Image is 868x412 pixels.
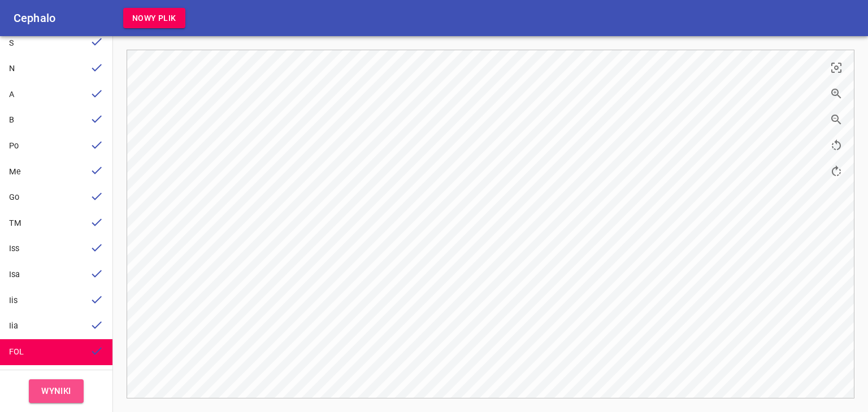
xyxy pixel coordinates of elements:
[29,379,84,403] button: Wyniki
[14,9,55,27] h6: Cephalo
[41,384,71,398] span: Wyniki
[9,218,21,228] span: TM
[9,90,14,99] span: A
[9,141,19,151] span: Po
[9,64,15,73] span: N
[9,270,20,279] span: Isa
[9,38,14,48] span: S
[132,11,176,25] span: Nowy plik
[9,347,24,357] span: FOL
[9,115,14,125] span: B
[9,167,21,177] span: Me
[123,8,185,29] button: Nowy plik
[9,192,19,202] span: Go
[9,321,18,331] span: Iia
[9,296,18,305] span: Iis
[9,244,19,253] span: Iss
